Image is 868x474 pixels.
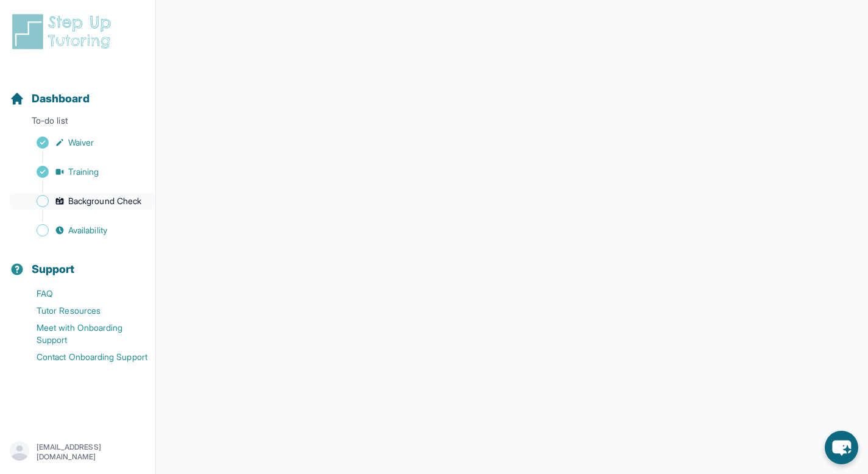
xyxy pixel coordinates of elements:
[10,302,155,319] a: Tutor Resources
[37,442,146,462] p: [EMAIL_ADDRESS][DOMAIN_NAME]
[32,261,75,278] span: Support
[68,166,99,178] span: Training
[68,136,94,149] span: Waiver
[10,193,155,210] a: Background Check
[10,163,155,180] a: Training
[32,90,90,107] span: Dashboard
[10,285,155,302] a: FAQ
[825,431,858,464] button: chat-button
[10,319,155,348] a: Meet with Onboarding Support
[10,222,155,239] a: Availability
[68,224,107,236] span: Availability
[5,71,150,112] button: Dashboard
[5,115,150,132] p: To-do list
[5,241,150,283] button: Support
[10,134,155,151] a: Waiver
[10,12,118,51] img: logo
[10,441,146,463] button: [EMAIL_ADDRESS][DOMAIN_NAME]
[10,90,90,107] a: Dashboard
[68,195,141,207] span: Background Check
[10,348,155,366] a: Contact Onboarding Support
